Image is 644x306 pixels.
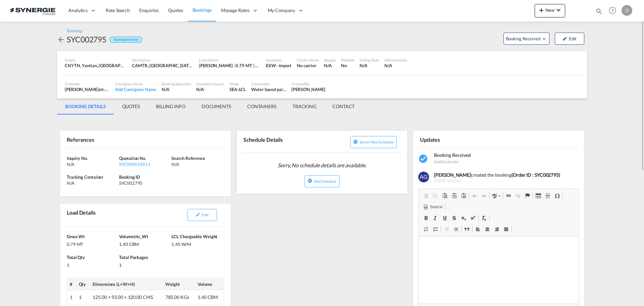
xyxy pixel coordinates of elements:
div: 1.40 W/M [171,239,222,247]
a: Redo (Ctrl+Y) [479,191,489,200]
span: 785.00 KGs [165,294,189,300]
a: Insert/Remove Numbered List [421,225,431,233]
span: My Company [268,7,295,14]
div: Booking Received [110,37,142,43]
a: Remove Format [479,214,489,222]
button: icon-pencilEdit [187,209,217,221]
button: icon-plus-circleSelect new schedule [350,136,397,148]
md-tab-item: BOOKING DETAILS [57,98,114,115]
span: Quotation No. [119,156,146,161]
a: Decrease Indent [442,225,451,233]
span: Inquiry No. [67,156,88,161]
button: icon-plus 400-fgNewicon-chevron-down [535,4,565,17]
span: Rate Search [106,7,130,13]
a: Subscript [459,214,468,222]
div: Help [607,5,622,17]
div: Document Expert [196,81,224,86]
th: Dimensions (L×W×H) [90,278,162,290]
th: Qty [76,278,90,290]
div: SYC000014011 [119,161,170,167]
div: N/A [384,62,407,69]
span: Help [607,5,618,16]
img: 98lHyQAAAAGSURBVAMArMUPtRoowrQAAAAASUVORK5CYII= [418,172,429,182]
div: Delivery Date [384,57,407,62]
md-icon: icon-chevron-down [554,6,562,14]
div: 1 [67,260,117,268]
div: CNYTN, Yantian, GD, China, Greater China & Far East Asia, Asia Pacific [65,62,126,69]
span: Volumetric_Wt [119,234,148,239]
span: 1.40 CBM [198,294,218,300]
div: Mode [229,81,246,86]
md-icon: icon-pencil [562,36,567,41]
div: SYC002795 [67,34,106,45]
a: Copy (Ctrl+C) [431,191,440,200]
div: Carrier Name [297,57,319,62]
a: Paste from Word [459,191,468,200]
div: Commodity [251,81,286,86]
div: No carrier [297,62,319,69]
div: SYC002795 [119,180,170,186]
span: Source [429,204,442,210]
b: [PERSON_NAME] [434,172,471,178]
div: Updates [418,133,497,145]
a: Increase Indent [451,225,461,233]
div: created the booking [434,172,574,178]
span: Edit [202,213,208,217]
a: Align Left [473,225,483,233]
div: Load Details [199,57,261,62]
md-tab-item: CONTACT [324,98,363,115]
div: Add Consignee Name [115,86,156,92]
div: Consignee Name [115,81,156,86]
img: 1f56c880d42311ef80fc7dca854c8e59.png [10,3,55,18]
button: icon-pencilEdit [555,33,584,45]
div: EXW [266,62,276,69]
span: Tracking Container [67,174,103,180]
span: Analytics [68,7,88,14]
div: 1.40 CBM [119,239,170,247]
div: Booking / [67,28,84,34]
span: New [537,7,562,13]
div: Schedule Details [242,133,321,150]
th: Weight [163,278,195,290]
div: [PERSON_NAME] : 0.79 MT | Volumetric Wt : 1.40 CBM | Chargeable Wt : 1.40 W/M [199,62,261,69]
md-tab-item: DOCUMENTS [194,98,239,115]
span: Booking ID [119,174,140,180]
div: 1 [119,260,170,268]
span: Total Packages [119,255,148,260]
div: No [341,62,354,69]
span: Enquiries [139,7,159,13]
span: [DATE] 6:26pm [434,178,574,184]
a: Underline (Ctrl+U) [440,214,449,222]
md-pagination-wrapper: Use the left and right arrow keys to navigate between tabs [57,98,363,115]
a: Centre [483,225,492,233]
div: Customer [65,81,110,86]
div: Adriana Groposila [291,86,325,92]
div: icon-arrow-left [57,34,67,45]
div: N/A [171,161,222,167]
div: 0.79 MT [67,239,117,247]
md-tab-item: BILLING INFO [148,98,194,115]
span: [DATE] 8:56 AM [434,160,458,164]
span: Select new schedule [360,140,394,144]
iframe: Editor, editor2 [419,236,579,304]
div: N/A [324,62,336,69]
md-tab-item: CONTAINERS [239,98,284,115]
div: O [622,5,632,16]
span: Total Qty [67,255,85,260]
a: Bold (Ctrl+B) [421,214,431,222]
span: Search Reference [171,156,205,161]
a: Unlink [513,191,523,200]
a: Paste (Ctrl+V) [440,191,449,200]
md-icon: icon-plus-circle [308,178,312,183]
button: Open demo menu [503,33,549,45]
div: Voyage [324,57,336,62]
span: LCL Chargeable Weight [171,234,217,239]
a: Link (Ctrl+K) [504,191,513,200]
th: # [67,278,76,290]
td: 1 [67,290,76,305]
span: Bookings [193,7,212,13]
a: Insert/Remove Bulleted List [431,225,440,233]
div: Sailing Date [360,57,379,62]
button: icon-plus-circleAdd Schedule [305,175,339,187]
